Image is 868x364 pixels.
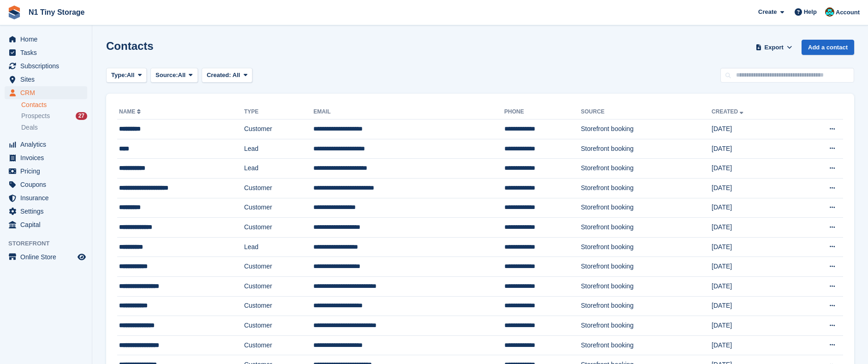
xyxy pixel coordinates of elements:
span: Sites [20,73,76,86]
td: [DATE] [712,296,795,316]
span: Home [20,33,76,46]
a: menu [5,218,87,231]
a: menu [5,60,87,72]
td: [DATE] [712,198,795,218]
a: menu [5,205,87,218]
td: Storefront booking [581,218,712,238]
span: Coupons [20,178,76,191]
a: menu [5,46,87,59]
td: [DATE] [712,119,795,139]
td: Storefront booking [581,335,712,355]
td: Customer [244,316,313,336]
th: Email [313,105,504,119]
span: Export [765,43,784,52]
span: Source: [156,71,178,80]
td: Customer [244,335,313,355]
button: Export [754,40,794,55]
td: Storefront booking [581,276,712,296]
span: Subscriptions [20,60,76,72]
td: Storefront booking [581,178,712,198]
a: Prospects 27 [21,111,87,121]
td: [DATE] [712,237,795,257]
td: Lead [244,139,313,159]
a: menu [5,251,87,263]
td: Customer [244,296,313,316]
span: Invoices [20,151,76,164]
span: Insurance [20,191,76,204]
a: Add a contact [802,40,854,55]
a: Preview store [76,251,87,263]
span: Prospects [21,112,50,120]
span: Capital [20,218,76,231]
td: [DATE] [712,316,795,336]
a: menu [5,191,87,204]
td: [DATE] [712,276,795,296]
td: [DATE] [712,178,795,198]
td: Customer [244,178,313,198]
th: Phone [504,105,581,119]
td: Storefront booking [581,316,712,336]
td: Storefront booking [581,237,712,257]
div: 27 [76,112,87,120]
td: Lead [244,237,313,257]
a: menu [5,33,87,46]
span: Analytics [20,138,76,151]
td: [DATE] [712,139,795,159]
span: All [233,72,240,78]
span: Help [804,7,817,17]
span: Account [836,8,860,17]
td: Storefront booking [581,159,712,179]
span: Create [758,7,777,17]
a: menu [5,86,87,99]
td: [DATE] [712,335,795,355]
td: [DATE] [712,159,795,179]
a: N1 Tiny Storage [25,5,89,20]
td: Storefront booking [581,198,712,218]
img: stora-icon-8386f47178a22dfd0bd8f6a31ec36ba5ce8667c1dd55bd0f319d3a0aa187defe.svg [7,6,21,19]
span: All [127,71,135,80]
button: Source: All [150,68,198,83]
a: menu [5,138,87,151]
a: menu [5,178,87,191]
td: [DATE] [712,218,795,238]
a: Contacts [21,101,87,109]
td: Lead [244,159,313,179]
th: Source [581,105,712,119]
td: Storefront booking [581,119,712,139]
button: Created: All [202,68,252,83]
a: menu [5,151,87,164]
span: CRM [20,86,76,99]
span: Settings [20,205,76,218]
td: Customer [244,257,313,277]
a: Deals [21,123,87,132]
span: Tasks [20,46,76,59]
td: Customer [244,119,313,139]
span: Storefront [8,239,92,248]
span: Online Store [20,251,76,263]
span: Pricing [20,165,76,178]
a: menu [5,73,87,86]
td: Customer [244,276,313,296]
span: Created: [207,72,231,78]
td: Storefront booking [581,296,712,316]
span: Deals [21,123,38,132]
img: N1 Tiny [825,7,834,17]
a: Created [712,108,745,115]
td: Storefront booking [581,139,712,159]
td: Customer [244,218,313,238]
td: [DATE] [712,257,795,277]
h1: Contacts [106,40,154,52]
span: All [178,71,186,80]
td: Storefront booking [581,257,712,277]
th: Type [244,105,313,119]
td: Customer [244,198,313,218]
button: Type: All [106,68,147,83]
span: Type: [111,71,127,80]
a: Name [119,108,143,115]
a: menu [5,165,87,178]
